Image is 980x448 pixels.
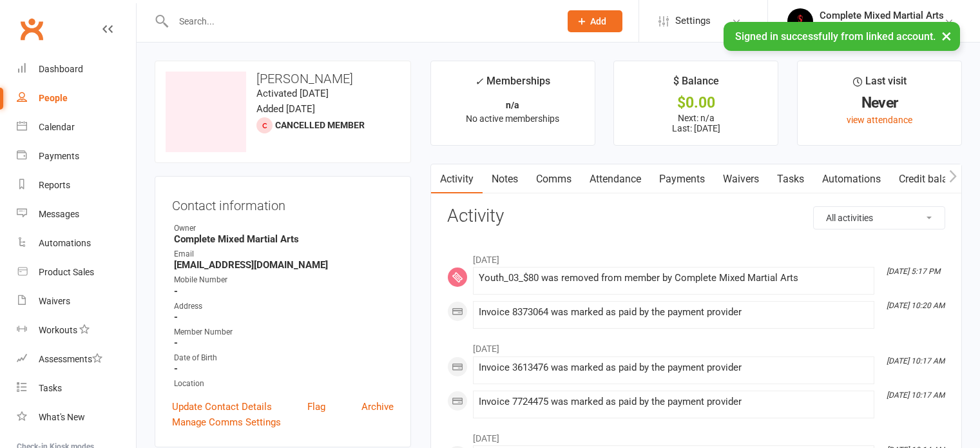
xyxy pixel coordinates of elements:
a: Update Contact Details [172,399,272,414]
a: Manage Comms Settings [172,414,281,430]
a: Automations [17,229,136,258]
a: Messages [17,200,136,229]
div: Tasks [39,383,62,393]
a: Waivers [714,164,768,194]
a: Product Sales [17,258,136,287]
a: Workouts [17,316,136,345]
a: Credit balance [890,164,973,194]
i: [DATE] 10:20 AM [887,301,945,310]
div: Youth_03_$80 was removed from member by Complete Mixed Martial Arts [479,273,869,284]
a: Waivers [17,287,136,316]
a: Assessments [17,345,136,374]
div: People [39,93,68,103]
i: ✓ [475,75,483,88]
li: [DATE] [447,246,945,267]
strong: - [174,363,394,375]
div: Date of Birth [174,352,394,364]
div: Workouts [39,325,77,335]
div: Complete Mixed Martial Arts [820,10,944,21]
time: Activated [DATE] [256,88,329,99]
a: Notes [483,164,527,194]
a: Flag [307,399,325,414]
span: Cancelled member [275,120,365,130]
div: Owner [174,222,394,235]
strong: Complete Mixed Martial Arts [174,233,394,245]
button: × [935,22,958,50]
strong: n/a [506,100,519,110]
span: Add [590,16,606,26]
span: No active memberships [466,113,559,124]
div: Never [809,96,950,110]
div: Product Sales [39,267,94,277]
strong: - [174,311,394,323]
div: Invoice 8373064 was marked as paid by the payment provider [479,307,869,318]
div: $ Balance [673,73,719,96]
div: Mobile Number [174,274,394,286]
img: image1734069078.png [166,72,246,152]
a: Payments [650,164,714,194]
a: Clubworx [15,13,48,45]
a: Tasks [768,164,813,194]
div: Invoice 7724475 was marked as paid by the payment provider [479,396,869,407]
div: Last visit [853,73,907,96]
i: [DATE] 10:17 AM [887,356,945,365]
div: Automations [39,238,91,248]
i: [DATE] 5:17 PM [887,267,940,276]
strong: - [174,337,394,349]
a: Attendance [581,164,650,194]
h3: [PERSON_NAME] [166,72,400,86]
i: [DATE] 10:17 AM [887,391,945,400]
div: What's New [39,412,85,422]
p: Next: n/a Last: [DATE] [626,113,766,133]
div: Email [174,248,394,260]
img: thumb_image1717476369.png [787,8,813,34]
a: Comms [527,164,581,194]
div: $0.00 [626,96,766,110]
a: Calendar [17,113,136,142]
div: Assessments [39,354,102,364]
div: Dashboard [39,64,83,74]
div: Invoice 3613476 was marked as paid by the payment provider [479,362,869,373]
strong: - [174,286,394,297]
a: People [17,84,136,113]
a: Automations [813,164,890,194]
button: Add [568,10,622,32]
div: Member Number [174,326,394,338]
a: Archive [361,399,394,414]
div: Calendar [39,122,75,132]
a: What's New [17,403,136,432]
div: Memberships [475,73,550,97]
a: Payments [17,142,136,171]
div: Payments [39,151,79,161]
span: Signed in successfully from linked account. [735,30,936,43]
li: [DATE] [447,425,945,445]
div: Address [174,300,394,313]
a: Reports [17,171,136,200]
div: Messages [39,209,79,219]
strong: [EMAIL_ADDRESS][DOMAIN_NAME] [174,259,394,271]
div: Complete Mixed Martial Arts [820,21,944,33]
span: Settings [675,6,711,35]
li: [DATE] [447,335,945,356]
h3: Activity [447,206,945,226]
time: Added [DATE] [256,103,315,115]
input: Search... [169,12,551,30]
a: Activity [431,164,483,194]
div: Reports [39,180,70,190]
a: view attendance [847,115,912,125]
h3: Contact information [172,193,394,213]
a: Dashboard [17,55,136,84]
div: Waivers [39,296,70,306]
div: Location [174,378,394,390]
a: Tasks [17,374,136,403]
